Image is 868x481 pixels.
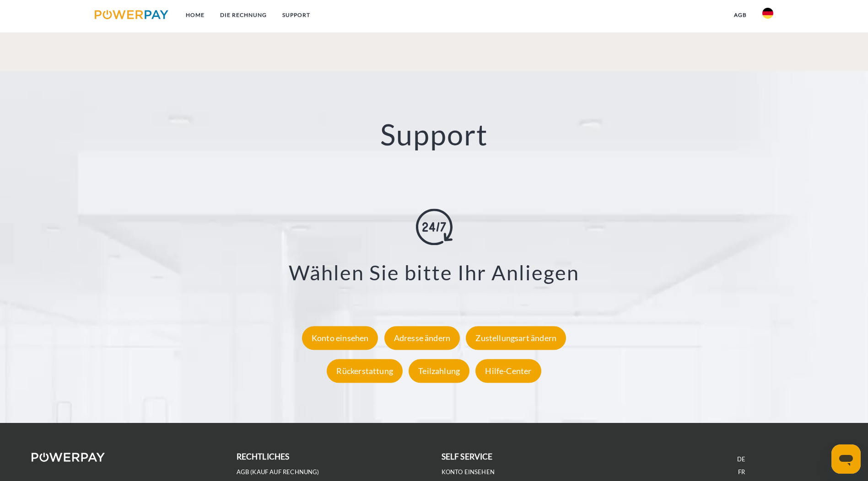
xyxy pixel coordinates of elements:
div: Rückerstattung [327,359,403,383]
b: rechtliches [237,452,290,461]
a: Teilzahlung [406,366,472,376]
a: agb [726,7,755,23]
b: self service [442,452,493,461]
a: Adresse ändern [382,333,463,343]
h2: Support [43,117,825,153]
div: Teilzahlung [409,359,469,383]
a: SUPPORT [275,7,318,23]
div: Zustellungsart ändern [466,326,566,350]
iframe: Schaltfläche zum Öffnen des Messaging-Fensters [831,444,861,474]
a: FR [738,468,745,476]
img: logo-powerpay-white.svg [32,453,105,462]
img: de [762,8,773,19]
a: Zustellungsart ändern [464,333,568,343]
a: AGB (Kauf auf Rechnung) [237,468,319,476]
a: Home [178,7,212,23]
a: DIE RECHNUNG [212,7,275,23]
div: Konto einsehen [302,326,378,350]
div: Hilfe-Center [475,359,541,383]
a: DE [737,455,745,463]
a: Konto einsehen [442,468,495,476]
a: Konto einsehen [300,333,381,343]
a: Rückerstattung [324,366,405,376]
h3: Wählen Sie bitte Ihr Anliegen [55,260,813,285]
img: online-shopping.svg [416,208,453,245]
img: logo-powerpay.svg [95,10,168,19]
a: Hilfe-Center [473,366,543,376]
div: Adresse ändern [384,326,460,350]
